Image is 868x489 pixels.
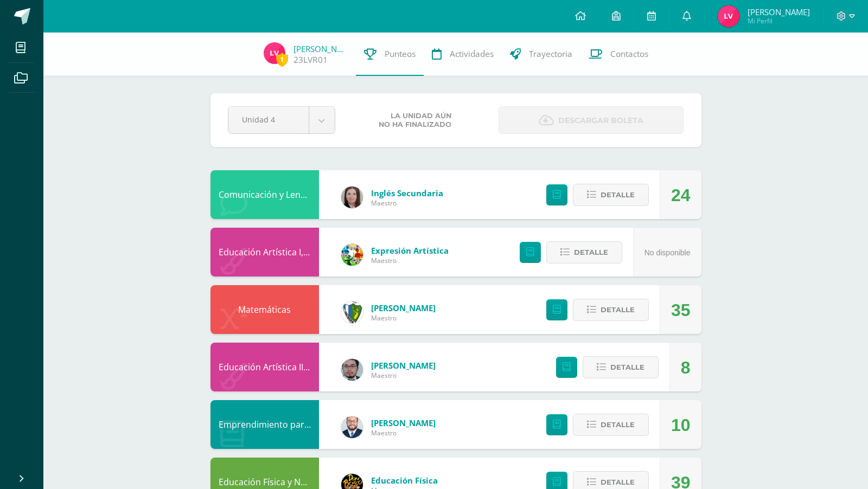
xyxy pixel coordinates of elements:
span: Mi Perfil [748,16,810,25]
img: 63d99853cab4c46038f6d5e6a91d147f.png [264,42,285,64]
div: 35 [671,286,691,334]
span: Actividades [450,48,494,60]
span: [PERSON_NAME] [371,360,436,371]
div: Comunicación y Lenguaje, Idioma Extranjero Inglés [210,170,319,219]
span: Maestro [371,428,436,437]
span: Detalle [610,357,644,377]
span: [PERSON_NAME] [748,7,810,17]
span: Detalle [601,415,635,435]
span: [PERSON_NAME] [371,417,436,428]
span: Unidad 4 [242,107,295,132]
span: Descargar boleta [558,107,643,134]
span: Punteos [385,48,416,60]
span: Detalle [601,185,635,205]
div: 8 [681,343,691,392]
span: Contactos [610,48,648,60]
span: Detalle [574,242,608,262]
span: [PERSON_NAME] [371,303,436,313]
img: 63d99853cab4c46038f6d5e6a91d147f.png [718,5,739,27]
div: Educación Artística II, Artes Plásticas [210,343,319,391]
a: 23LVR01 [293,54,328,66]
span: Inglés Secundaria [371,188,443,198]
div: Emprendimiento para la Productividad [210,400,319,449]
img: 8af0450cf43d44e38c4a1497329761f3.png [341,186,363,208]
div: 10 [671,401,691,449]
a: Punteos [356,33,424,76]
button: Detalle [573,414,649,436]
span: Detalle [601,300,635,320]
span: Trayectoria [529,48,572,60]
div: 24 [671,171,691,220]
span: Maestro [371,371,436,380]
a: Actividades [424,33,502,76]
button: Detalle [573,299,649,321]
span: Maestro [371,198,443,208]
div: Matemáticas [210,285,319,334]
span: 1 [276,53,288,66]
span: Educación Física [371,475,438,486]
img: eaa624bfc361f5d4e8a554d75d1a3cf6.png [341,416,363,438]
a: [PERSON_NAME] [293,43,348,54]
button: Detalle [583,356,659,378]
button: Detalle [546,241,622,263]
a: Contactos [580,33,656,76]
img: 159e24a6ecedfdf8f489544946a573f0.png [341,244,363,266]
span: La unidad aún no ha finalizado [379,112,451,129]
div: Educación Artística I, Música y Danza [210,228,319,276]
span: Expresión Artística [371,245,449,256]
span: No disponible [644,248,691,257]
span: Maestro [371,256,449,265]
button: Detalle [573,184,649,206]
a: Unidad 4 [228,107,335,133]
img: d7d6d148f6dec277cbaab50fee73caa7.png [341,301,363,323]
a: Trayectoria [502,33,580,76]
span: Maestro [371,313,436,323]
img: 5fac68162d5e1b6fbd390a6ac50e103d.png [341,359,363,381]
